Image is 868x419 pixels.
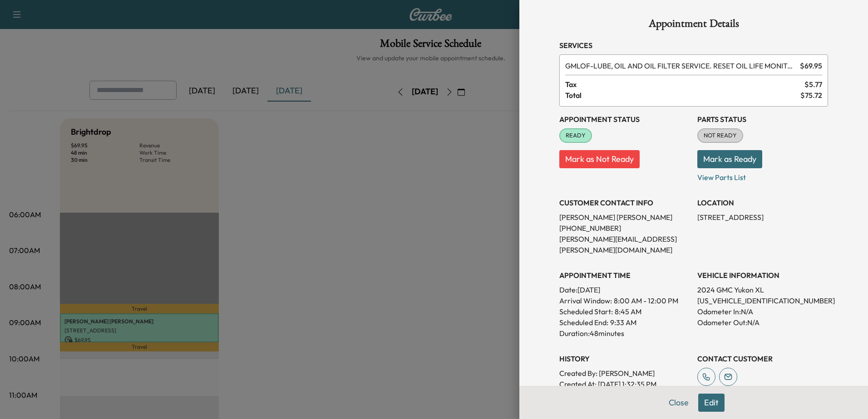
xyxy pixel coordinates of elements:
h3: Appointment Status [559,114,690,125]
span: $ 69.95 [800,60,822,71]
p: 9:33 AM [610,317,636,328]
p: Scheduled Start: [559,306,613,317]
h3: LOCATION [697,197,828,208]
h3: History [559,353,690,364]
p: Arrival Window: [559,295,690,306]
h3: CONTACT CUSTOMER [697,353,828,364]
button: Mark as Ready [697,150,762,168]
p: 8:45 AM [615,306,641,317]
p: [PERSON_NAME][EMAIL_ADDRESS][PERSON_NAME][DOMAIN_NAME] [559,234,690,255]
h3: Services [559,40,828,51]
span: READY [560,131,591,140]
span: $ 75.72 [800,90,822,101]
p: Scheduled End: [559,317,608,328]
p: [PHONE_NUMBER] [559,223,690,234]
span: NOT READY [698,131,742,140]
h3: APPOINTMENT TIME [559,270,690,281]
p: [US_VEHICLE_IDENTIFICATION_NUMBER] [697,295,828,306]
button: Close [663,394,695,412]
p: Odometer In: N/A [697,306,828,317]
p: Duration: 48 minutes [559,328,690,339]
p: [STREET_ADDRESS] [697,212,828,223]
p: Created At : [DATE] 1:32:35 PM [559,379,690,390]
h1: Appointment Details [559,18,828,33]
button: Edit [698,394,725,412]
span: Total [565,90,800,101]
h3: Parts Status [697,114,828,125]
span: LUBE, OIL AND OIL FILTER SERVICE. RESET OIL LIFE MONITOR. ROTATE TIRES. HAZARDOUS WASTE FEE WILL ... [565,60,796,71]
p: Date: [DATE] [559,284,690,295]
p: Odometer Out: N/A [697,317,828,328]
p: View Parts List [697,168,828,183]
span: 8:00 AM - 12:00 PM [614,295,678,306]
button: Mark as Not Ready [559,150,640,168]
span: Tax [565,79,804,90]
span: $ 5.77 [804,79,822,90]
p: 2024 GMC Yukon XL [697,284,828,295]
h3: CUSTOMER CONTACT INFO [559,197,690,208]
p: Created By : [PERSON_NAME] [559,368,690,379]
p: [PERSON_NAME] [PERSON_NAME] [559,212,690,223]
h3: VEHICLE INFORMATION [697,270,828,281]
